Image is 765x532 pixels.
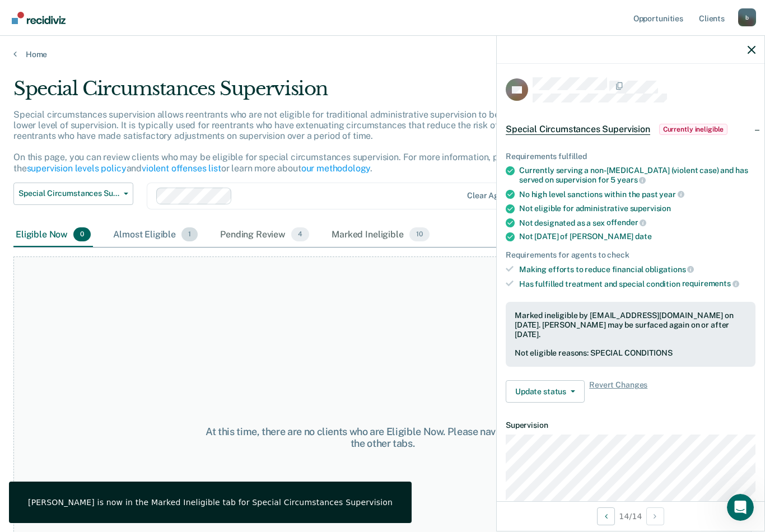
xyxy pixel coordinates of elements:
div: Pending Review [218,223,311,248]
div: Has fulfilled treatment and special condition [519,279,755,289]
div: Special Circumstances SupervisionCurrently ineligible [497,111,764,147]
a: supervision levels policy [27,163,127,174]
div: Marked ineligible by [EMAIL_ADDRESS][DOMAIN_NAME] on [DATE]. [PERSON_NAME] may be surfaced again ... [515,311,747,339]
div: [PERSON_NAME] is now in the Marked Ineligible tab for Special Circumstances Supervision [28,497,393,507]
span: date [635,232,651,241]
dt: Supervision [506,421,755,430]
div: Requirements for agents to check [506,250,755,260]
div: Special Circumstances Supervision [13,77,587,109]
div: Currently serving a non-[MEDICAL_DATA] (violent case) and has served on supervision for 5 [519,166,755,185]
div: Not eligible for administrative [519,204,755,213]
div: Clear agents [467,191,515,200]
div: Making efforts to reduce financial [519,264,755,274]
div: b [738,8,756,26]
span: 1 [181,227,198,242]
span: years [617,175,646,184]
div: Not eligible reasons: SPECIAL CONDITIONS [515,348,747,358]
div: Almost Eligible [111,223,200,248]
div: Requirements fulfilled [506,152,755,161]
div: No high level sanctions within the past [519,189,755,199]
a: Home [13,49,752,59]
span: year [659,190,684,199]
div: At this time, there are no clients who are Eligible Now. Please navigate to one of the other tabs. [198,426,567,450]
div: 14 / 14 [497,501,764,531]
span: Special Circumstances Supervision [506,124,650,135]
span: Revert Changes [589,380,647,403]
span: Special Circumstances Supervision [18,189,119,198]
a: our methodology [301,163,371,174]
button: Previous Opportunity [597,507,615,525]
span: requirements [682,279,739,288]
span: obligations [645,265,694,274]
iframe: Intercom live chat [727,494,754,521]
div: Not [DATE] of [PERSON_NAME] [519,232,755,241]
div: Not designated as a sex [519,218,755,228]
a: violent offenses list [142,163,221,174]
div: Marked Ineligible [329,223,431,248]
div: Eligible Now [13,223,93,248]
span: Currently ineligible [659,124,728,135]
button: Next Opportunity [646,507,664,525]
span: offender [607,218,647,227]
span: supervision [630,204,671,213]
span: 4 [291,227,309,242]
p: Special circumstances supervision allows reentrants who are not eligible for traditional administ... [13,109,563,174]
button: Update status [506,380,585,403]
img: Recidiviz [12,12,66,24]
span: 10 [409,227,430,242]
span: 0 [73,227,91,242]
button: Profile dropdown button [738,8,756,26]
